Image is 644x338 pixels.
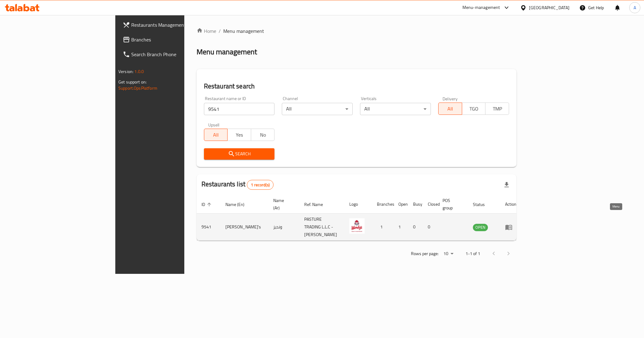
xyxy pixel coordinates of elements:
a: Support.OpsPlatform [118,84,157,92]
div: OPEN [473,224,488,231]
input: Search for restaurant name or ID.. [204,103,275,115]
td: 1 [372,214,393,241]
p: Rows per page: [411,250,439,258]
td: 0 [408,214,423,241]
th: Action [500,195,521,214]
img: Wendy's [349,218,365,234]
span: Search Branch Phone [131,51,218,58]
div: All [282,103,353,115]
span: All [207,130,225,139]
label: Delivery [443,96,458,101]
th: Open [393,195,408,214]
th: Branches [372,195,393,214]
h2: Restaurant search [204,82,509,91]
div: [GEOGRAPHIC_DATA] [529,4,569,11]
div: Menu-management [462,4,500,11]
span: Version: [118,68,133,76]
td: [PERSON_NAME]'s [220,214,268,241]
th: Closed [423,195,438,214]
span: Status [473,201,493,208]
td: ونديز [268,214,299,241]
span: Ref. Name [304,201,331,208]
button: All [204,129,228,141]
label: Upsell [208,122,220,127]
p: 1-1 of 1 [466,250,480,258]
div: Export file [499,177,514,192]
span: Restaurants Management [131,21,218,29]
span: TMP [488,104,507,113]
button: Yes [227,129,251,141]
a: Search Branch Phone [118,47,223,62]
button: Search [204,148,275,160]
nav: breadcrumb [197,27,516,35]
th: Busy [408,195,423,214]
button: TMP [485,103,509,115]
h2: Restaurants list [201,180,274,190]
span: Yes [230,130,249,139]
span: ID [201,201,213,208]
span: 1 record(s) [247,182,273,188]
span: 1.0.0 [134,68,144,76]
span: Branches [131,36,218,43]
th: Logo [344,195,372,214]
a: Branches [118,32,223,47]
span: No [254,130,272,139]
span: POS group [443,197,461,212]
td: 1 [393,214,408,241]
div: Rows per page: [441,249,456,258]
div: All [360,103,431,115]
a: Restaurants Management [118,17,223,32]
span: Menu management [223,27,264,35]
span: All [441,104,460,113]
span: OPEN [473,224,488,231]
span: Get support on: [118,78,147,86]
span: A [634,4,636,11]
table: enhanced table [197,195,521,241]
td: PASTURE TRADING L.L.C - [PERSON_NAME] [299,214,344,241]
span: Name (Ar) [273,197,292,212]
span: Name (En) [225,201,252,208]
button: TGO [462,103,486,115]
button: All [438,103,462,115]
td: 0 [423,214,438,241]
h2: Menu management [197,47,257,57]
button: No [251,129,275,141]
span: TGO [465,104,483,113]
div: Total records count [247,180,274,190]
span: Search [209,150,270,158]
